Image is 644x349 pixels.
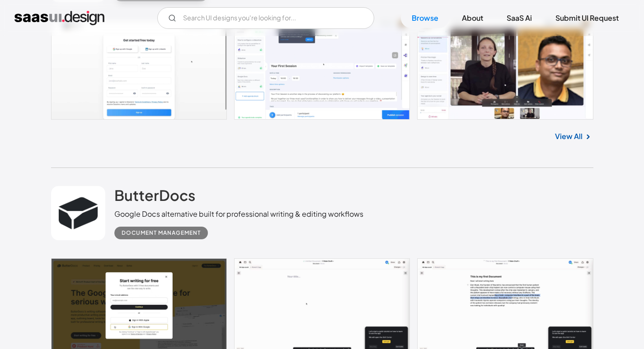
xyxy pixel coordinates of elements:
a: Submit UI Request [545,8,630,28]
a: home [14,11,104,25]
a: About [451,8,494,28]
form: Email Form [157,7,374,29]
h2: ButterDocs [114,186,195,204]
input: Search UI designs you're looking for... [157,7,374,29]
a: View All [555,131,583,142]
div: Google Docs alternative built for professional writing & editing workflows [114,209,363,219]
a: SaaS Ai [496,8,543,28]
div: Document Management [122,228,201,238]
a: Browse [401,8,449,28]
a: ButterDocs [114,186,195,209]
